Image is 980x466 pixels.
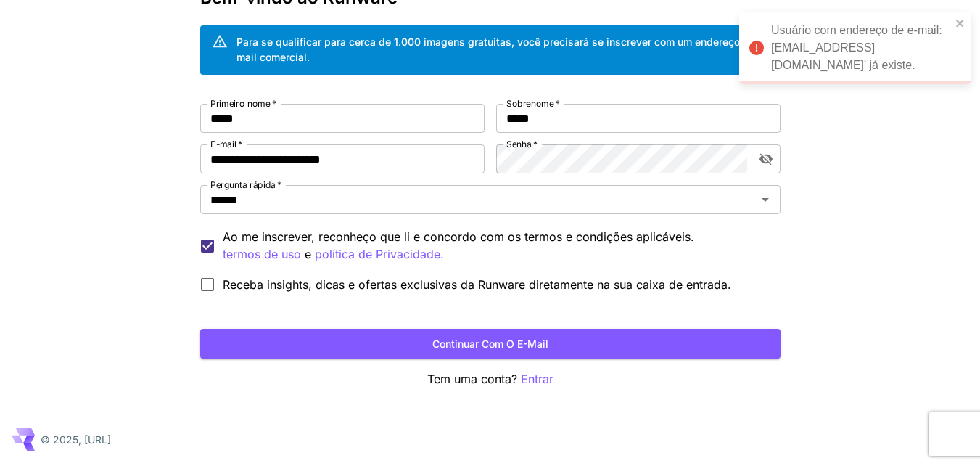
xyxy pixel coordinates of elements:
[210,139,236,150] font: E-mail
[315,245,444,263] button: Ao me inscrever, reconheço que li e concordo com os termos e condições aplicáveis. termos de uso e
[506,139,532,150] font: Senha
[210,179,276,190] font: Pergunta rápida
[432,338,548,350] font: Continuar com o e-mail
[236,36,768,63] font: Para se qualificar para cerca de 1.000 imagens gratuitas, você precisará se inscrever com um ende...
[41,433,111,446] font: © 2025, [URL]
[521,370,553,388] button: Entrar
[753,146,779,172] button: alternar visibilidade da senha
[223,229,694,244] font: Ao me inscrever, reconheço que li e concordo com os termos e condições aplicáveis.
[315,247,444,261] font: política de Privacidade.
[427,372,517,386] font: Tem uma conta?
[223,245,301,263] button: Ao me inscrever, reconheço que li e concordo com os termos e condições aplicáveis. e política de ...
[223,277,731,292] font: Receba insights, dicas e ofertas exclusivas da Runware diretamente na sua caixa de entrada.
[755,189,775,210] button: Abrir
[771,24,942,71] font: Usuário com endereço de e-mail: [EMAIL_ADDRESS][DOMAIN_NAME]' já existe.
[223,247,301,261] font: termos de uso
[210,98,271,109] font: Primeiro nome
[200,329,781,359] button: Continuar com o e-mail
[305,247,311,261] font: e
[955,17,965,29] button: fechar
[521,372,553,386] font: Entrar
[506,98,553,109] font: Sobrenome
